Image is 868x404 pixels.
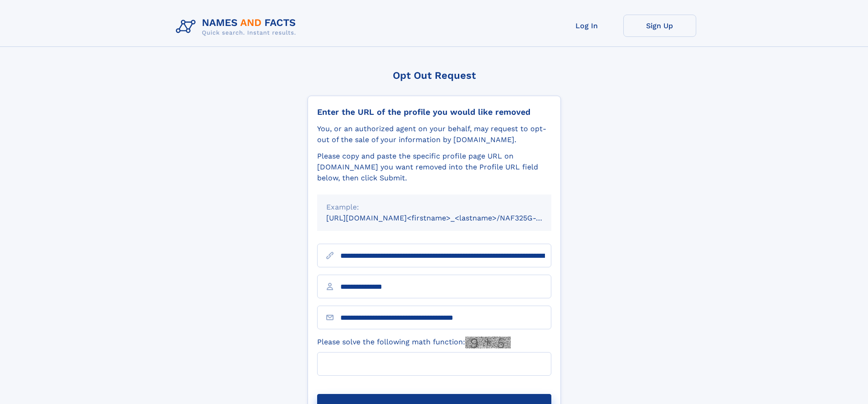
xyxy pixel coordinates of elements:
[326,202,542,213] div: Example:
[623,15,696,37] a: Sign Up
[317,123,551,145] div: You, or an authorized agent on your behalf, may request to opt-out of the sale of your informatio...
[317,107,551,117] div: Enter the URL of the profile you would like removed
[172,15,303,39] img: Logo Names and Facts
[326,214,569,222] small: [URL][DOMAIN_NAME]<firstname>_<lastname>/NAF325G-xxxxxxxx
[317,151,551,184] div: Please copy and paste the specific profile page URL on [DOMAIN_NAME] you want removed into the Pr...
[308,70,561,81] div: Opt Out Request
[317,337,511,348] label: Please solve the following math function:
[550,15,623,37] a: Log In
